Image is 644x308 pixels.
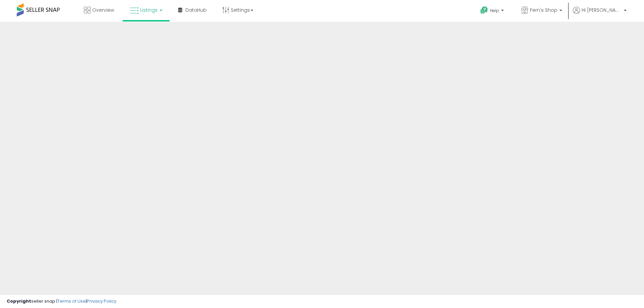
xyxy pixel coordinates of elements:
strong: Copyright [7,298,31,304]
span: Overview [92,7,114,13]
a: Hi [PERSON_NAME] [573,7,627,22]
span: Fern's Shop [530,7,557,13]
span: DataHub [185,7,207,13]
div: seller snap | | [7,298,116,305]
span: Hi [PERSON_NAME] [582,7,622,13]
a: Help [475,1,511,22]
i: Get Help [480,6,488,14]
span: Help [490,8,499,13]
a: Terms of Use [57,298,86,304]
a: Privacy Policy [87,298,116,304]
span: Listings [140,7,158,13]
